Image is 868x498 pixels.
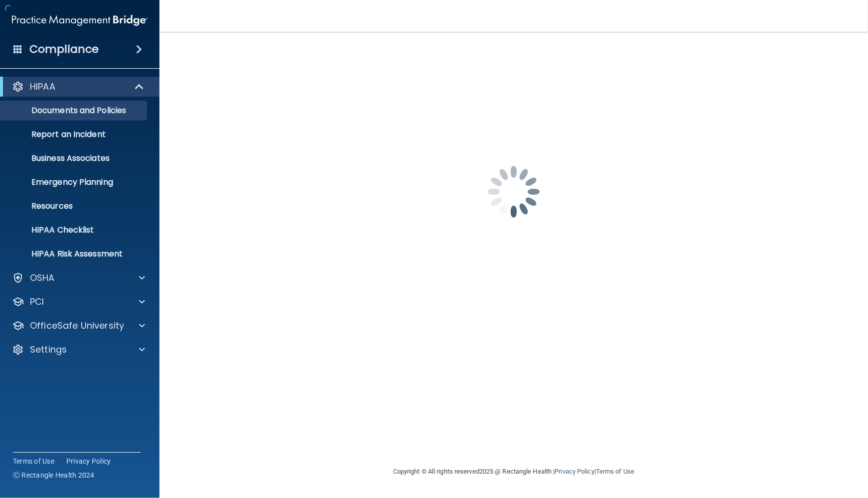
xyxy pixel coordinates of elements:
[12,10,147,30] img: PMB logo
[6,106,143,116] p: Documents and Policies
[12,81,145,93] a: HIPAA
[66,456,111,466] a: Privacy Policy
[6,201,143,211] p: Resources
[6,177,143,187] p: Emergency Planning
[6,225,143,235] p: HIPAA Checklist
[12,344,145,356] a: Settings
[555,468,594,475] a: Privacy Policy
[596,468,634,475] a: Terms of Use
[12,296,145,308] a: PCI
[6,153,143,163] p: Business Associates
[30,320,124,332] p: OfficeSafe University
[30,296,44,308] p: PCI
[6,249,143,259] p: HIPAA Risk Assessment
[12,320,145,332] a: OfficeSafe University
[6,129,143,139] p: Report an Incident
[12,272,145,284] a: OSHA
[13,470,95,480] span: Ⓒ Rectangle Health 2024
[30,272,55,284] p: OSHA
[30,344,67,356] p: Settings
[30,81,55,93] p: HIPAA
[13,456,54,466] a: Terms of Use
[332,456,696,488] div: Copyright © All rights reserved 2025 @ Rectangle Health | |
[29,42,99,56] h4: Compliance
[464,142,564,242] img: spinner.e123f6fc.gif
